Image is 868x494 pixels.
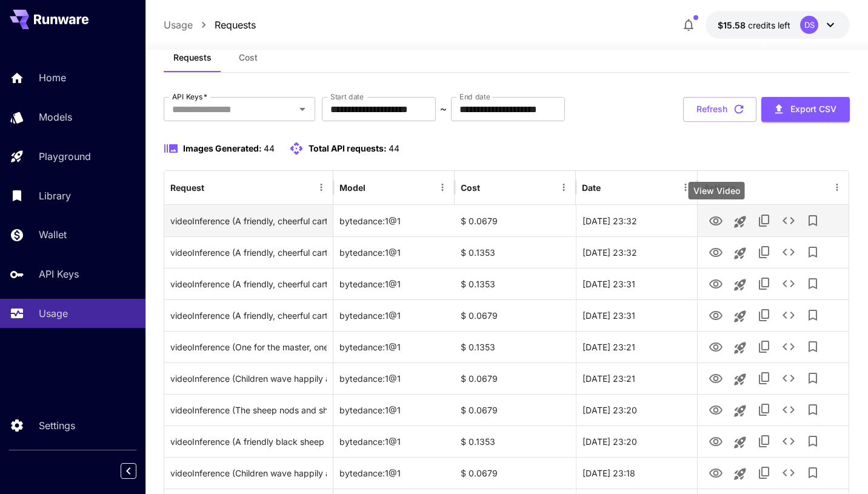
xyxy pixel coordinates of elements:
button: Menu [829,179,846,196]
button: See details [776,240,801,264]
button: Add to library [801,335,825,359]
button: Copy TaskUUID [752,366,776,390]
div: 10 Aug, 2025 23:21 [576,362,697,394]
button: Launch in playground [728,399,752,423]
span: Requests [173,52,212,63]
div: $ 0.1353 [455,331,576,362]
button: Copy TaskUUID [752,335,776,359]
button: View Video [704,460,728,485]
div: bytedance:1@1 [333,362,455,394]
button: Sort [481,179,498,196]
button: Export CSV [761,97,850,122]
div: bytedance:1@1 [333,426,455,457]
p: Playground [39,149,91,164]
button: Refresh [683,97,756,122]
div: $ 0.1353 [455,268,576,299]
button: Launch in playground [728,336,752,360]
button: View Video [704,271,728,296]
p: API Keys [39,267,79,281]
button: Add to library [801,461,825,485]
label: API Keys [172,92,207,102]
button: View Video [704,397,728,422]
span: Cost [239,52,258,63]
div: Model [339,182,366,193]
div: bytedance:1@1 [333,205,455,236]
a: Usage [164,18,193,32]
div: 10 Aug, 2025 23:32 [576,205,697,236]
div: Click to copy prompt [170,395,327,426]
button: See details [776,209,801,233]
div: Click to copy prompt [170,332,327,362]
span: Total API requests: [309,143,387,153]
button: Launch in playground [728,430,752,455]
button: Collapse sidebar [121,463,136,479]
label: Start date [330,92,364,102]
button: Add to library [801,272,825,296]
div: $ 0.0679 [455,299,576,331]
button: Add to library [801,429,825,453]
button: Sort [205,179,222,196]
a: Requests [215,18,256,32]
button: Add to library [801,303,825,327]
nav: breadcrumb [164,18,256,32]
button: See details [776,303,801,327]
span: 44 [389,143,399,153]
button: Add to library [801,209,825,233]
button: Copy TaskUUID [752,398,776,422]
p: ~ [440,102,447,116]
button: Copy TaskUUID [752,240,776,264]
div: Collapse sidebar [130,460,145,482]
button: Sort [602,179,619,196]
div: Click to copy prompt [170,300,327,331]
button: Launch in playground [728,462,752,486]
button: View Video [704,365,728,390]
button: View Video [704,334,728,359]
button: See details [776,461,801,485]
div: Click to copy prompt [170,458,327,489]
div: bytedance:1@1 [333,457,455,489]
span: credits left [748,20,790,30]
div: $15.58335 [718,19,790,32]
p: Models [39,110,72,124]
button: See details [776,429,801,453]
label: End date [459,92,490,102]
span: $15.58 [718,20,748,30]
div: bytedance:1@1 [333,236,455,268]
div: 10 Aug, 2025 23:20 [576,394,697,426]
button: Add to library [801,366,825,390]
span: 44 [264,143,275,153]
p: Library [39,189,71,203]
div: Click to copy prompt [170,426,327,457]
button: Sort [367,179,384,196]
button: Launch in playground [728,273,752,297]
p: Home [39,70,66,85]
p: Wallet [39,227,67,242]
div: $ 0.0679 [455,205,576,236]
div: $ 0.1353 [455,236,576,268]
button: Copy TaskUUID [752,429,776,453]
button: Add to library [801,240,825,264]
button: Copy TaskUUID [752,209,776,233]
button: Menu [677,179,694,196]
button: See details [776,366,801,390]
button: Open [294,101,311,118]
button: Launch in playground [728,210,752,234]
button: Launch in playground [728,367,752,392]
div: 10 Aug, 2025 23:21 [576,331,697,362]
button: See details [776,335,801,359]
button: Copy TaskUUID [752,303,776,327]
button: Copy TaskUUID [752,272,776,296]
div: DS [800,16,818,34]
button: View Video [704,208,728,233]
button: See details [776,398,801,422]
div: $ 0.0679 [455,457,576,489]
button: Launch in playground [728,241,752,265]
button: Menu [313,179,330,196]
div: 10 Aug, 2025 23:20 [576,426,697,457]
div: Request [170,182,204,193]
button: See details [776,272,801,296]
button: View Video [704,239,728,264]
div: Click to copy prompt [170,363,327,394]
